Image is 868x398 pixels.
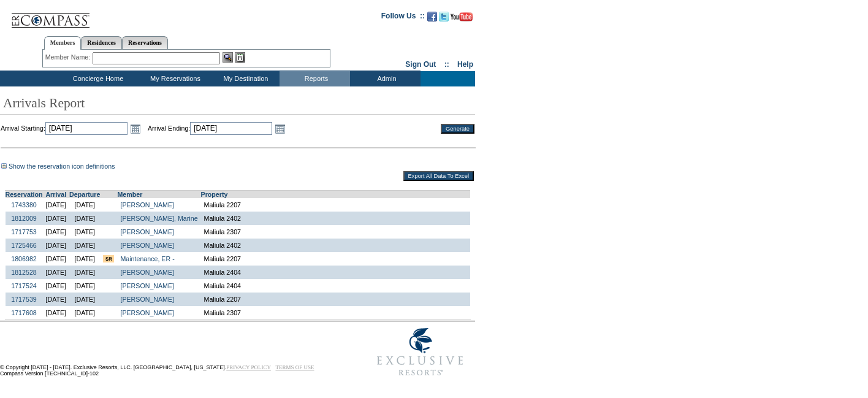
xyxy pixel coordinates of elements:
[9,163,115,170] a: Show the reservation icon definitions
[441,124,474,134] input: Generate
[11,309,37,316] a: 1717608
[129,122,142,136] a: Open the calendar popup.
[201,239,470,252] td: Maliula 2402
[11,215,37,222] a: 1812009
[11,201,37,209] a: 1743380
[201,293,470,306] td: Maliula 2207
[273,122,287,136] a: Open the calendar popup.
[381,10,425,25] td: Follow Us ::
[69,212,100,225] td: [DATE]
[444,60,449,69] span: ::
[120,255,174,262] a: Maintenance, ER -
[69,266,100,279] td: [DATE]
[120,282,174,289] a: [PERSON_NAME]
[81,36,122,49] a: Residences
[43,198,70,212] td: [DATE]
[69,198,100,212] td: [DATE]
[439,15,449,23] a: Follow us on Twitter
[43,225,70,239] td: [DATE]
[280,71,350,86] td: Reports
[1,163,7,169] img: Show the reservation icon definitions
[69,279,100,293] td: [DATE]
[451,12,473,21] img: Subscribe to our YouTube Channel
[43,266,70,279] td: [DATE]
[226,364,271,370] a: PRIVACY POLICY
[45,191,66,198] a: Arrival
[43,306,70,320] td: [DATE]
[120,296,174,303] a: [PERSON_NAME]
[276,364,314,370] a: TERMS OF USE
[201,279,470,293] td: Maliula 2404
[201,306,470,320] td: Maliula 2307
[45,52,93,63] div: Member Name:
[103,255,114,262] input: There are special requests for this reservation!
[201,191,228,198] a: Property
[69,191,100,198] a: Departure
[427,15,437,23] a: Become our fan on Facebook
[403,171,474,181] input: Export All Data To Excel
[223,52,233,63] img: View
[120,215,197,222] a: [PERSON_NAME], Marine
[11,242,37,249] a: 1725466
[11,282,37,289] a: 1717524
[201,225,470,239] td: Maliula 2307
[439,12,449,21] img: Follow us on Twitter
[43,252,70,266] td: [DATE]
[201,252,470,266] td: Maliula 2207
[55,71,139,86] td: Concierge Home
[120,201,174,209] a: [PERSON_NAME]
[43,212,70,225] td: [DATE]
[69,239,100,252] td: [DATE]
[1,122,424,136] td: Arrival Starting: Arrival Ending:
[6,191,43,198] a: Reservation
[122,36,168,49] a: Reservations
[11,255,37,262] a: 1806982
[201,198,470,212] td: Maliula 2207
[209,71,280,86] td: My Destination
[43,293,70,306] td: [DATE]
[69,252,100,266] td: [DATE]
[10,3,90,28] img: Compass Home
[11,228,37,235] a: 1717753
[120,269,174,276] a: [PERSON_NAME]
[405,60,436,69] a: Sign Out
[201,212,470,225] td: Maliula 2402
[69,306,100,320] td: [DATE]
[120,242,174,249] a: [PERSON_NAME]
[427,12,437,21] img: Become our fan on Facebook
[69,293,100,306] td: [DATE]
[139,71,209,86] td: My Reservations
[117,191,142,198] a: Member
[11,269,37,276] a: 1812528
[457,60,473,69] a: Help
[350,71,421,86] td: Admin
[365,321,475,383] img: Exclusive Resorts
[44,36,82,50] a: Members
[43,239,70,252] td: [DATE]
[11,296,37,303] a: 1717539
[120,228,174,235] a: [PERSON_NAME]
[451,15,473,23] a: Subscribe to our YouTube Channel
[235,52,245,63] img: Reservations
[120,309,174,316] a: [PERSON_NAME]
[43,279,70,293] td: [DATE]
[69,225,100,239] td: [DATE]
[201,266,470,279] td: Maliula 2404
